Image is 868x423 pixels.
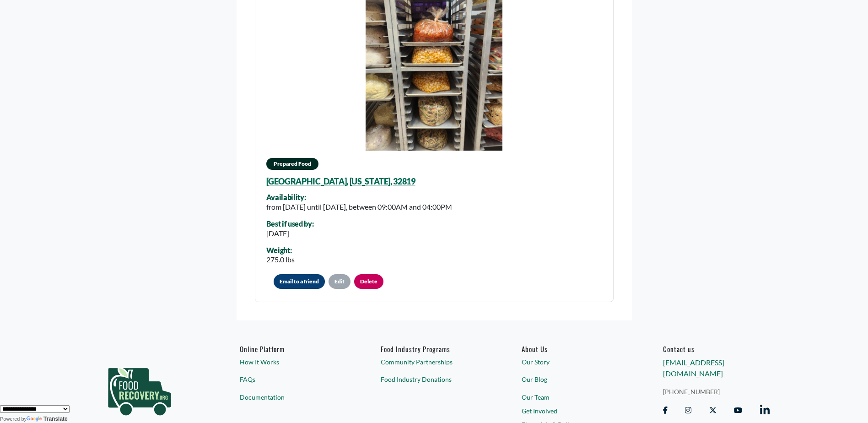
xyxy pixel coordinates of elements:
[240,345,346,353] h6: Online Platform
[381,374,487,384] a: Food Industry Donations
[266,176,415,186] a: [GEOGRAPHIC_DATA], [US_STATE], 32819
[663,387,770,396] a: [PHONE_NUMBER]
[329,274,350,289] a: Edit
[663,358,724,378] a: [EMAIL_ADDRESS][DOMAIN_NAME]
[274,274,325,289] button: Email to a friend
[381,345,487,353] h6: Food Industry Programs
[663,345,770,353] h6: Contact us
[240,357,346,367] a: How It Works
[27,416,43,423] img: Google Translate
[522,374,628,384] a: Our Blog
[266,201,452,212] div: from [DATE] until [DATE], between 09:00AM and 04:00PM
[381,357,487,367] a: Community Partnerships
[240,374,346,384] a: FAQs
[266,254,295,265] div: 275.0 lbs
[266,246,295,255] div: Weight:
[354,274,383,289] a: Delete
[522,392,628,402] a: Our Team
[27,416,68,422] a: Translate
[522,345,628,353] a: About Us
[266,158,318,170] span: Prepared Food
[522,357,628,367] a: Our Story
[266,193,452,201] div: Availability:
[240,392,346,402] a: Documentation
[266,228,314,239] div: [DATE]
[266,220,314,228] div: Best if used by:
